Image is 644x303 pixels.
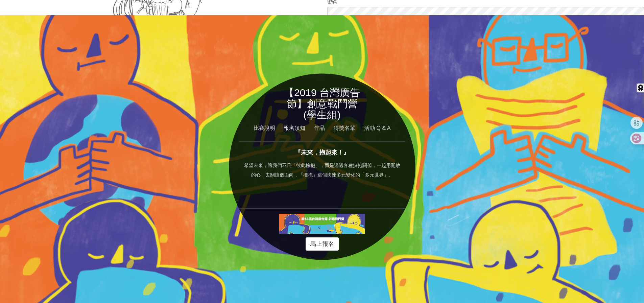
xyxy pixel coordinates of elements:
[250,124,279,133] a: 比賽說明
[360,124,394,133] a: 活動 Q & A
[280,124,309,133] a: 報名須知
[275,73,369,117] h1: 【2019 台灣廣告節】創意戰鬥營 (學生組)
[239,148,405,157] div: 『未來，抱起來！』
[310,124,329,133] a: 作品
[279,214,365,234] img: logo
[306,237,339,251] a: 馬上報名
[330,124,359,133] a: 得獎名單
[240,157,404,203] div: 希望未來，讓我們不只「彼此擁抱」，而是透過各種擁抱關係，一起用開放的心，去關懷個面向，「擁抱」這個快速多元變化的「多元世界」。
